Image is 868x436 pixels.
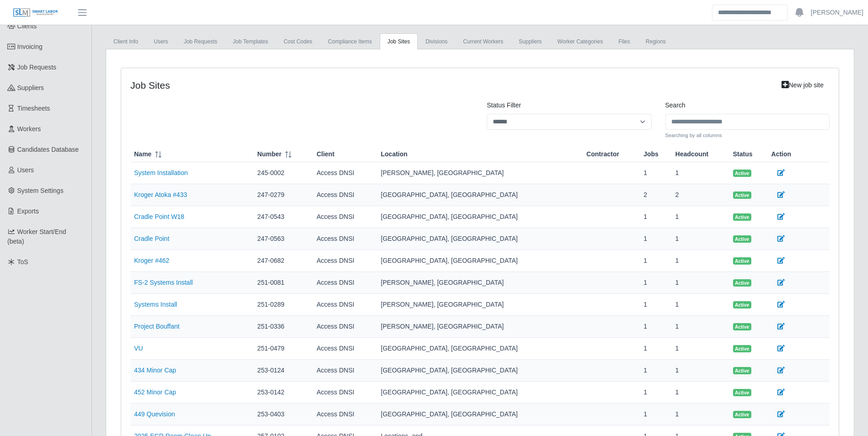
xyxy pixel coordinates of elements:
[643,149,658,159] span: Jobs
[733,367,751,374] span: Active
[253,184,313,206] td: 247-0279
[320,33,380,50] a: Compliance Items
[106,33,146,50] a: Client Info
[313,250,377,272] td: Access DNSI
[733,235,751,243] span: Active
[640,316,671,338] td: 1
[313,294,377,316] td: Access DNSI
[313,162,377,184] td: Access DNSI
[377,360,582,382] td: [GEOGRAPHIC_DATA], [GEOGRAPHIC_DATA]
[377,206,582,228] td: [GEOGRAPHIC_DATA], [GEOGRAPHIC_DATA]
[640,360,671,382] td: 1
[13,8,59,18] img: SLM Logo
[253,228,313,250] td: 247-0563
[640,206,671,228] td: 1
[146,33,176,50] a: Users
[253,338,313,360] td: 251-0479
[276,33,320,50] a: cost codes
[550,33,611,50] a: Worker Categories
[377,250,582,272] td: [GEOGRAPHIC_DATA], [GEOGRAPHIC_DATA]
[17,64,57,71] span: Job Requests
[377,382,582,404] td: [GEOGRAPHIC_DATA], [GEOGRAPHIC_DATA]
[134,345,143,352] a: VU
[130,80,652,91] h4: job sites
[380,33,418,50] a: job sites
[377,316,582,338] td: [PERSON_NAME], [GEOGRAPHIC_DATA]
[733,279,751,287] span: Active
[134,213,184,220] a: Cradle Point W18
[672,228,729,250] td: 1
[675,149,708,159] span: Headcount
[313,338,377,360] td: Access DNSI
[733,301,751,308] span: Active
[587,149,620,159] span: Contractor
[377,272,582,294] td: [PERSON_NAME], [GEOGRAPHIC_DATA]
[381,149,407,159] span: Location
[640,250,671,272] td: 1
[733,389,751,396] span: Active
[640,228,671,250] td: 1
[377,294,582,316] td: [PERSON_NAME], [GEOGRAPHIC_DATA]
[313,228,377,250] td: Access DNSI
[672,360,729,382] td: 1
[134,169,188,176] a: System Installation
[672,316,729,338] td: 1
[733,191,751,199] span: Active
[733,149,753,159] span: Status
[17,84,44,91] span: Suppliers
[17,166,34,174] span: Users
[733,170,751,177] span: Active
[733,411,751,418] span: Active
[253,162,313,184] td: 245-0002
[313,184,377,206] td: Access DNSI
[134,257,169,264] a: Kroger #462
[134,235,169,242] a: Cradle Point
[672,382,729,404] td: 1
[253,404,313,425] td: 253-0403
[377,404,582,425] td: [GEOGRAPHIC_DATA], [GEOGRAPHIC_DATA]
[7,228,66,245] span: Worker Start/End (beta)
[253,250,313,272] td: 247-0682
[487,101,521,110] label: Status Filter
[313,206,377,228] td: Access DNSI
[776,77,830,93] a: New job site
[733,213,751,221] span: Active
[253,206,313,228] td: 247-0543
[17,146,79,153] span: Candidates Database
[257,149,281,159] span: Number
[672,162,729,184] td: 1
[712,5,788,21] input: Search
[418,33,455,50] a: Divisions
[377,184,582,206] td: [GEOGRAPHIC_DATA], [GEOGRAPHIC_DATA]
[317,149,334,159] span: Client
[672,184,729,206] td: 2
[253,382,313,404] td: 253-0142
[377,162,582,184] td: [PERSON_NAME], [GEOGRAPHIC_DATA]
[672,294,729,316] td: 1
[455,33,511,50] a: Current Workers
[640,338,671,360] td: 1
[17,105,50,112] span: Timesheets
[511,33,550,50] a: Suppliers
[134,388,176,396] a: 452 Minor Cap
[313,382,377,404] td: Access DNSI
[253,272,313,294] td: 251-0081
[134,279,193,286] a: FS-2 Systems Install
[313,272,377,294] td: Access DNSI
[638,33,674,50] a: Regions
[733,323,751,330] span: Active
[672,206,729,228] td: 1
[134,367,176,374] a: 434 Minor Cap
[733,345,751,352] span: Active
[672,338,729,360] td: 1
[377,228,582,250] td: [GEOGRAPHIC_DATA], [GEOGRAPHIC_DATA]
[253,316,313,338] td: 251-0336
[665,101,685,110] label: Search
[313,360,377,382] td: Access DNSI
[611,33,638,50] a: Files
[17,258,28,266] span: ToS
[640,272,671,294] td: 1
[672,404,729,425] td: 1
[771,149,792,159] span: Action
[253,360,313,382] td: 253-0124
